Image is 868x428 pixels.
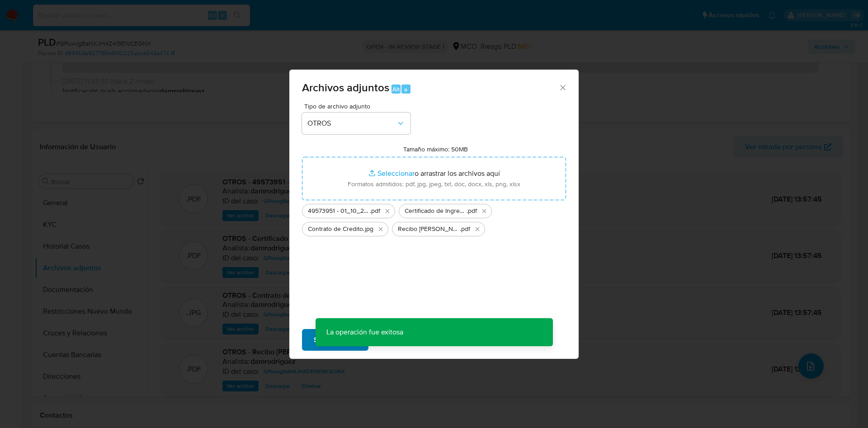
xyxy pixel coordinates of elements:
button: Eliminar 49573951 - 01_10_2025 v2.pdf [382,206,393,216]
p: La operación fue exitosa [316,318,414,346]
button: Eliminar Certificado de Ingresos y Retenciones.pdf [479,206,490,216]
button: Eliminar Contrato de Credito.jpg [375,224,386,235]
span: .pdf [370,207,380,216]
label: Tamaño máximo: 50MB [403,145,468,153]
span: Contrato de Credito [308,225,363,234]
span: 49573951 - 01_10_2025 v2 [308,207,370,216]
button: OTROS [302,113,410,134]
button: Cerrar [558,83,566,91]
ul: Archivos seleccionados [302,200,566,236]
span: Recibo [PERSON_NAME] [398,225,460,234]
span: Subir archivo [314,330,357,350]
span: OTROS [307,119,396,128]
span: .pdf [460,225,470,234]
button: Eliminar Recibo de Sueldo.pdf [472,224,483,235]
span: Tipo de archivo adjunto [304,103,413,109]
span: Archivos adjuntos [302,80,389,95]
span: Cancelar [384,330,413,350]
button: Subir archivo [302,329,368,351]
span: .pdf [467,207,477,216]
span: a [404,85,407,94]
span: Alt [392,85,400,94]
span: Certificado de Ingresos y Retenciones [405,207,467,216]
span: .jpg [363,225,373,234]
